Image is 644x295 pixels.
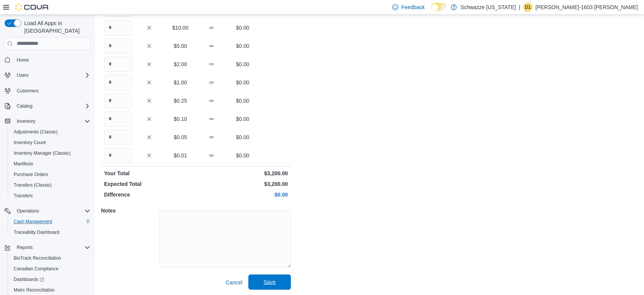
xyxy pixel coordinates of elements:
p: Your Total [104,170,194,177]
span: Cash Management [14,219,52,225]
p: $0.01 [166,152,194,159]
span: Inventory Count [11,138,90,147]
span: Feedback [401,3,425,11]
button: Catalog [2,101,93,111]
span: Adjustments (Classic) [14,129,58,135]
input: Quantity [104,93,132,108]
span: Traceabilty Dashboard [14,229,59,235]
span: BioTrack Reconciliation [14,255,61,261]
a: Inventory Manager (Classic) [11,149,74,158]
span: Customers [14,86,90,95]
p: $0.00 [229,133,257,141]
input: Dark Mode [431,3,447,11]
span: Inventory [17,118,35,124]
button: Cancel [223,275,245,290]
span: Purchase Orders [14,171,48,178]
button: Catalog [14,102,35,111]
p: $0.10 [166,115,194,123]
a: Cash Management [11,217,55,226]
span: Save [264,278,276,286]
input: Quantity [104,57,132,72]
span: Manifests [11,159,90,168]
span: Inventory Count [14,140,46,146]
span: Transfers [14,193,33,199]
span: Catalog [14,102,90,111]
p: [PERSON_NAME]-1603 [PERSON_NAME] [535,3,638,12]
span: Purchase Orders [11,170,90,179]
button: Inventory [14,117,38,126]
p: $0.25 [166,97,194,105]
a: Home [14,56,32,65]
a: Transfers (Classic) [11,181,55,190]
button: BioTrack Reconciliation [8,253,93,263]
button: Transfers [8,190,93,201]
p: $1.00 [166,79,194,86]
div: David-1603 Rice [523,3,532,12]
p: $0.00 [229,60,257,68]
p: $0.00 [229,24,257,32]
button: Inventory [2,116,93,127]
p: $0.00 [229,42,257,50]
p: $2.00 [166,60,194,68]
span: Dark Mode [431,11,431,11]
input: Quantity [104,75,132,90]
span: Adjustments (Classic) [11,127,90,136]
a: Dashboards [11,275,47,284]
span: Cash Management [11,217,90,226]
img: Cova [15,3,49,11]
h5: Notes [101,203,158,218]
span: Transfers (Classic) [14,182,52,188]
button: Users [2,70,93,81]
a: Inventory Count [11,138,49,147]
input: Quantity [104,148,132,163]
p: $3,200.00 [197,180,288,188]
span: Operations [17,208,39,214]
button: Purchase Orders [8,169,93,180]
button: Inventory Count [8,137,93,148]
button: Traceabilty Dashboard [8,227,93,238]
button: Cash Management [8,216,93,227]
span: Transfers [11,191,90,200]
span: Users [14,71,90,80]
p: Expected Total [104,180,194,188]
button: Save [248,274,291,290]
span: Transfers (Classic) [11,181,90,190]
a: Purchase Orders [11,170,51,179]
p: $3,200.00 [197,170,288,177]
span: Inventory Manager (Classic) [14,150,71,156]
span: Catalog [17,103,32,109]
p: Schwazze [US_STATE] [461,3,516,12]
p: $0.00 [229,79,257,86]
input: Quantity [104,38,132,54]
button: Adjustments (Classic) [8,127,93,137]
p: $5.00 [166,42,194,50]
span: Canadian Compliance [11,264,90,273]
button: Operations [2,206,93,216]
span: Dashboards [14,276,44,282]
span: Metrc Reconciliation [14,287,55,293]
button: Reports [14,243,36,252]
span: Load All Apps in [GEOGRAPHIC_DATA] [21,19,90,35]
span: Canadian Compliance [14,266,58,272]
button: Canadian Compliance [8,263,93,274]
input: Quantity [104,111,132,127]
p: $0.00 [197,191,288,198]
a: Metrc Reconciliation [11,285,58,295]
button: Reports [2,242,93,253]
a: Transfers [11,191,36,200]
input: Quantity [104,20,132,35]
span: Metrc Reconciliation [11,285,90,295]
a: Dashboards [8,274,93,285]
span: Home [14,55,90,65]
button: Home [2,54,93,65]
button: Customers [2,85,93,96]
span: BioTrack Reconciliation [11,254,90,263]
a: Adjustments (Classic) [11,127,61,136]
p: | [519,3,520,12]
span: Inventory [14,117,90,126]
span: Traceabilty Dashboard [11,228,90,237]
p: $0.00 [229,152,257,159]
p: Difference [104,191,194,198]
p: $10.00 [166,24,194,32]
span: Reports [17,244,33,251]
